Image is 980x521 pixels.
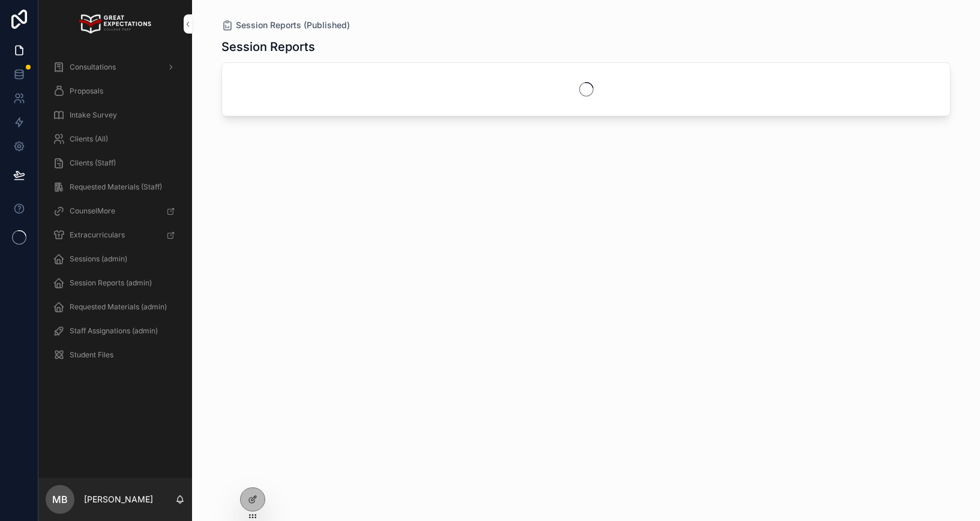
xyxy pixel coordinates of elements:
a: Clients (All) [46,128,185,150]
span: Consultations [70,62,116,72]
a: Student Files [46,344,185,366]
span: Session Reports (admin) [70,278,152,288]
span: Requested Materials (Staff) [70,182,162,192]
a: Session Reports (Published) [221,19,350,31]
img: App logo [79,14,151,34]
span: Extracurriculars [70,230,125,240]
a: Staff Assignations (admin) [46,320,185,342]
a: Sessions (admin) [46,248,185,270]
p: [PERSON_NAME] [84,493,153,505]
a: Intake Survey [46,104,185,126]
span: Intake Survey [70,110,117,120]
span: Student Files [70,350,113,360]
div: scrollable content [38,48,192,381]
a: Extracurriculars [46,224,185,246]
span: Proposals [70,86,103,96]
span: CounselMore [70,206,115,216]
h1: Session Reports [221,38,315,55]
span: Sessions (admin) [70,254,127,264]
a: Session Reports (admin) [46,272,185,294]
span: Staff Assignations (admin) [70,326,158,336]
span: Requested Materials (admin) [70,302,167,312]
a: Clients (Staff) [46,152,185,174]
a: CounselMore [46,200,185,222]
a: Requested Materials (Staff) [46,176,185,198]
span: Session Reports (Published) [236,19,350,31]
span: MB [52,492,68,507]
a: Proposals [46,80,185,102]
span: Clients (Staff) [70,158,116,168]
span: Clients (All) [70,134,108,144]
a: Consultations [46,56,185,78]
a: Requested Materials (admin) [46,296,185,318]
